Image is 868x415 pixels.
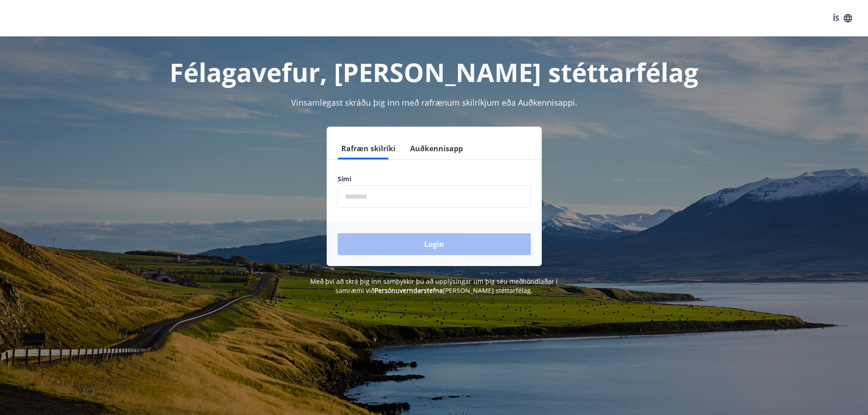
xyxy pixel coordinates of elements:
button: Auðkennisapp [406,138,467,159]
span: Með því að skrá þig inn samþykkir þú að upplýsingar um þig séu meðhöndlaðar í samræmi við [PERSON... [310,277,558,295]
button: Rafræn skilríki [338,138,399,159]
h1: Félagavefur, [PERSON_NAME] stéttarfélag [117,55,751,89]
span: Vinsamlegast skráðu þig inn með rafrænum skilríkjum eða Auðkennisappi. [291,97,577,108]
a: Persónuverndarstefna [375,286,443,295]
label: Sími [338,174,531,184]
button: ÍS [828,10,857,26]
